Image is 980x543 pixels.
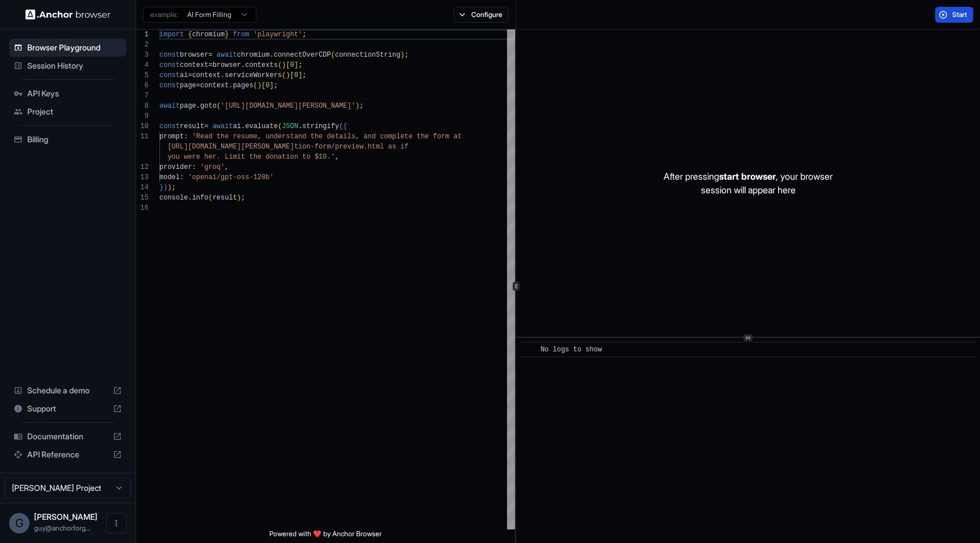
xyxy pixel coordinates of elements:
[136,183,149,193] div: 14
[159,133,184,141] span: prompt
[9,57,126,75] div: Session History
[233,122,241,130] span: ai
[302,122,339,130] span: stringify
[400,51,404,59] span: )
[27,134,122,145] span: Billing
[343,122,347,130] span: {
[159,82,180,90] span: const
[290,61,294,69] span: 0
[180,82,196,90] span: page
[27,403,108,414] span: Support
[225,163,229,171] span: ,
[245,61,278,69] span: contexts
[241,194,245,202] span: ;
[217,51,237,59] span: await
[213,122,233,130] span: await
[360,102,364,110] span: ;
[136,101,149,111] div: 8
[208,51,212,59] span: =
[298,122,302,130] span: .
[404,51,408,59] span: ;
[136,29,149,40] div: 1
[261,82,265,90] span: [
[34,524,91,532] span: guy@anchorforge.io
[159,31,184,39] span: import
[254,31,302,39] span: 'playwright'
[180,173,184,181] span: :
[159,71,180,79] span: const
[952,10,968,19] span: Start
[298,61,302,69] span: ;
[526,344,532,355] span: ​
[302,71,306,79] span: ;
[27,449,108,460] span: API Reference
[269,82,273,90] span: ]
[257,82,261,90] span: )
[192,194,209,202] span: info
[180,102,196,110] span: page
[233,31,250,39] span: from
[286,71,290,79] span: )
[136,40,149,50] div: 2
[180,71,188,79] span: ai
[159,184,163,192] span: }
[225,71,282,79] span: serviceWorkers
[196,102,200,110] span: .
[282,122,298,130] span: JSON
[213,61,241,69] span: browser
[188,173,273,181] span: 'openai/gpt-oss-120b'
[167,184,171,192] span: )
[294,71,298,79] span: 0
[229,82,233,90] span: .
[9,400,126,418] div: Support
[335,153,339,161] span: ,
[356,102,360,110] span: )
[188,71,192,79] span: =
[245,122,278,130] span: evaluate
[935,7,973,23] button: Start
[200,82,229,90] span: context
[136,60,149,70] div: 4
[233,82,254,90] span: pages
[302,31,306,39] span: ;
[136,80,149,91] div: 6
[9,130,126,149] div: Billing
[294,61,298,69] span: ]
[136,162,149,172] div: 12
[221,102,356,110] span: '[URL][DOMAIN_NAME][PERSON_NAME]'
[9,381,126,400] div: Schedule a demo
[200,163,225,171] span: 'groq'
[269,51,273,59] span: .
[664,169,833,197] p: After pressing , your browser session will appear here
[159,194,188,202] span: console
[180,51,208,59] span: browser
[34,512,98,521] span: Guy Ben Simhon
[237,194,241,202] span: )
[27,106,122,117] span: Project
[9,446,126,464] div: API Reference
[136,203,149,213] div: 16
[159,163,192,171] span: provider
[136,131,149,142] div: 11
[200,102,217,110] span: goto
[540,346,602,354] span: No logs to show
[719,171,776,182] span: start browser
[290,71,294,79] span: [
[9,84,126,103] div: API Keys
[192,163,196,171] span: :
[237,51,270,59] span: chromium
[9,103,126,121] div: Project
[180,122,204,130] span: result
[241,61,245,69] span: .
[221,71,225,79] span: .
[180,61,208,69] span: context
[241,122,245,130] span: .
[274,51,331,59] span: connectOverCDP
[192,31,225,39] span: chromium
[167,143,294,151] span: [URL][DOMAIN_NAME][PERSON_NAME]
[188,194,192,202] span: .
[136,91,149,101] div: 7
[269,529,382,543] span: Powered with ❤️ by Anchor Browser
[136,193,149,203] div: 15
[106,513,126,533] button: Open menu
